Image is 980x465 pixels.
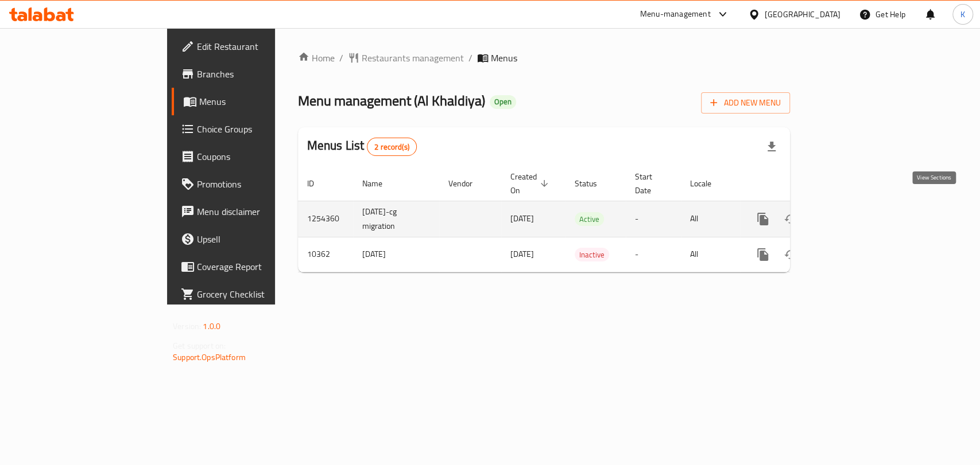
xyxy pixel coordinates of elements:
span: Menu management ( Al Khaldiya ) [298,88,485,114]
span: Get support on: [173,338,226,353]
div: Export file [758,133,785,161]
span: K [960,8,965,21]
button: Add New Menu [701,92,790,114]
span: Status [575,177,612,190]
a: Coupons [172,143,331,170]
th: Actions [740,166,869,201]
td: [DATE] [353,237,439,272]
li: / [468,51,472,65]
span: Restaurants management [362,51,464,65]
span: Coverage Report [197,260,321,273]
span: Choice Groups [197,122,321,136]
a: Menu disclaimer [172,198,331,225]
span: Open [490,97,516,107]
td: - [626,237,681,272]
span: [DATE] [510,247,534,261]
div: Menu-management [640,7,711,21]
span: 1.0.0 [203,319,220,334]
div: [GEOGRAPHIC_DATA] [765,8,840,21]
div: Inactive [575,248,609,261]
td: All [681,237,740,272]
td: [DATE]-cg migration [353,201,439,237]
a: Branches [172,60,331,88]
a: Coverage Report [172,253,331,280]
span: Menus [491,51,517,65]
span: Vendor [448,177,487,190]
span: Edit Restaurant [197,40,321,53]
span: Menu disclaimer [197,205,321,218]
span: Name [362,177,397,190]
div: Open [490,95,516,109]
span: Branches [197,67,321,81]
a: Edit Restaurant [172,33,331,60]
div: Total records count [367,138,417,156]
h2: Menus List [307,137,417,156]
span: Version: [173,319,201,334]
table: enhanced table [298,166,869,272]
li: / [339,51,343,65]
span: Promotions [197,177,321,191]
span: Created On [510,170,552,197]
a: Restaurants management [348,51,464,65]
span: Grocery Checklist [197,287,321,301]
button: more [749,205,777,233]
span: Start Date [635,170,667,197]
a: Grocery Checklist [172,280,331,308]
span: Locale [690,177,726,190]
a: Upsell [172,225,331,253]
a: Choice Groups [172,115,331,143]
span: Upsell [197,232,321,246]
button: more [749,241,777,268]
td: All [681,201,740,237]
button: Change Status [777,205,804,233]
span: ID [307,177,329,190]
a: Menus [172,88,331,115]
span: Active [575,213,604,226]
span: [DATE] [510,211,534,226]
span: Inactive [575,248,609,261]
span: 2 record(s) [367,142,416,153]
span: Menus [199,95,321,108]
span: Add New Menu [710,96,781,110]
a: Promotions [172,170,331,198]
nav: breadcrumb [298,51,790,65]
span: Coupons [197,150,321,163]
a: Support.OpsPlatform [173,350,246,365]
td: - [626,201,681,237]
